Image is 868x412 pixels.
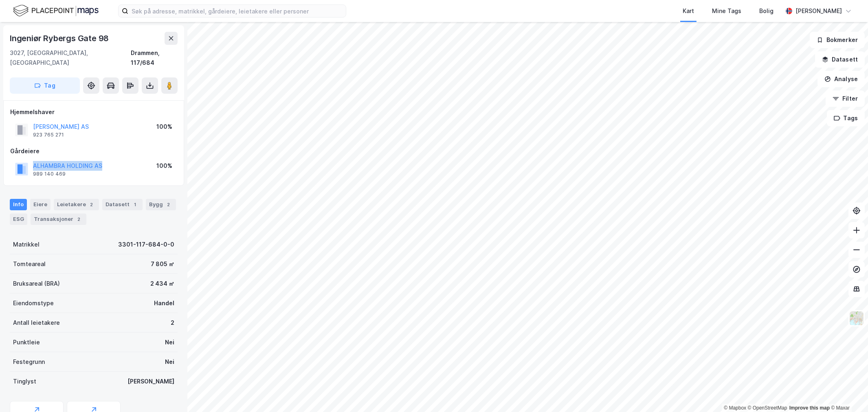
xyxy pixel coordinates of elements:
[10,48,131,68] div: 3027, [GEOGRAPHIC_DATA], [GEOGRAPHIC_DATA]
[33,132,64,138] div: 923 765 271
[33,171,66,177] div: 989 140 469
[748,405,787,411] a: OpenStreetMap
[10,107,177,117] div: Hjemmelshaver
[31,214,86,225] div: Transaksjoner
[13,377,36,386] div: Tinglyst
[789,405,830,411] a: Improve this map
[156,161,172,171] div: 100%
[165,357,174,367] div: Nei
[127,377,174,386] div: [PERSON_NAME]
[30,199,51,210] div: Eiere
[13,298,54,308] div: Eiendomstype
[712,6,741,16] div: Mine Tags
[54,199,99,210] div: Leietakere
[10,199,27,210] div: Info
[128,5,346,17] input: Søk på adresse, matrikkel, gårdeiere, leietakere eller personer
[13,337,40,347] div: Punktleie
[151,259,174,269] div: 7 805 ㎡
[171,318,174,328] div: 2
[815,51,865,68] button: Datasett
[75,215,83,223] div: 2
[826,90,865,107] button: Filter
[13,240,40,249] div: Matrikkel
[683,6,694,16] div: Kart
[131,48,178,68] div: Drammen, 117/684
[817,71,865,87] button: Analyse
[88,200,96,209] div: 2
[13,259,46,269] div: Tomteareal
[827,373,868,412] iframe: Chat Widget
[10,77,80,94] button: Tag
[10,32,110,45] div: Ingeniør Rybergs Gate 98
[165,200,173,209] div: 2
[156,122,172,132] div: 100%
[154,298,174,308] div: Handel
[810,32,865,48] button: Bokmerker
[724,405,746,411] a: Mapbox
[10,146,177,156] div: Gårdeiere
[13,279,60,289] div: Bruksareal (BRA)
[165,337,174,347] div: Nei
[795,6,842,16] div: [PERSON_NAME]
[827,373,868,412] div: Kontrollprogram for chat
[102,199,143,210] div: Datasett
[13,318,60,328] div: Antall leietakere
[13,4,99,18] img: logo.f888ab2527a4732fd821a326f86c7f29.svg
[146,199,176,210] div: Bygg
[131,200,139,209] div: 1
[150,279,174,289] div: 2 434 ㎡
[13,357,45,367] div: Festegrunn
[10,214,27,225] div: ESG
[759,6,774,16] div: Bolig
[118,240,174,249] div: 3301-117-684-0-0
[849,311,864,326] img: Z
[827,110,865,126] button: Tags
